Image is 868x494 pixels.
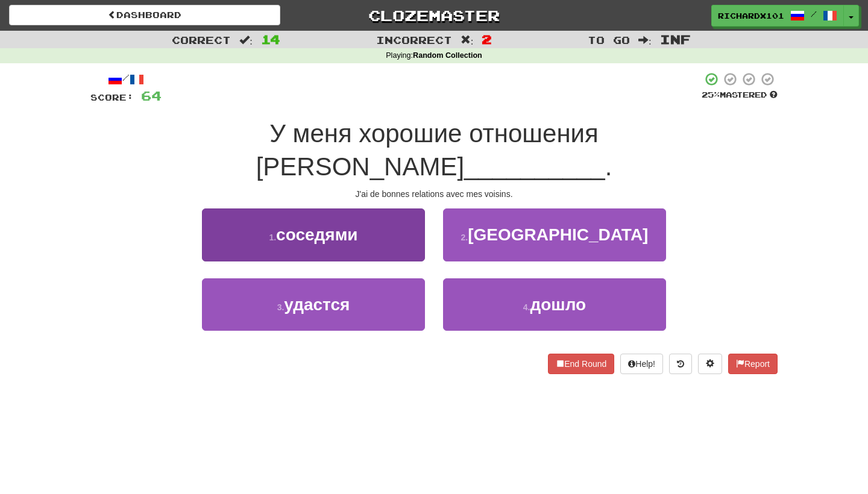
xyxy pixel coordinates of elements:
a: Clozemaster [298,5,570,26]
span: : [638,35,652,45]
span: удастся [284,295,350,314]
span: 2 [482,32,492,46]
strong: Random Collection [413,51,482,60]
span: Inf [660,32,691,46]
span: 25 % [702,90,720,99]
a: RichardX101 / [711,5,844,27]
span: дошло [530,295,586,314]
span: : [461,35,474,45]
button: End Round [548,354,614,374]
button: 4.дошло [443,278,666,331]
div: / [90,72,162,87]
button: 1.соседями [202,208,425,261]
button: Report [728,354,778,374]
span: __________ [464,152,605,181]
span: У меня хорошие отношения [PERSON_NAME] [256,119,599,181]
small: 4 . [523,302,530,312]
span: Correct [172,34,231,46]
small: 3 . [277,302,285,312]
span: Score: [90,92,134,102]
span: . [605,152,612,181]
span: Incorrect [376,34,452,46]
span: соседями [276,225,358,244]
small: 2 . [461,233,468,242]
a: Dashboard [9,5,280,25]
button: 3.удастся [202,278,425,331]
span: : [239,35,253,45]
button: Round history (alt+y) [669,354,692,374]
span: 14 [261,32,280,46]
span: [GEOGRAPHIC_DATA] [468,225,648,244]
span: To go [588,34,630,46]
small: 1 . [269,233,276,242]
span: / [811,10,817,18]
span: 64 [141,88,162,103]
div: J'ai de bonnes relations avec mes voisins. [90,188,778,200]
div: Mastered [702,90,778,101]
button: Help! [620,354,663,374]
button: 2.[GEOGRAPHIC_DATA] [443,208,666,261]
span: RichardX101 [718,10,784,21]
